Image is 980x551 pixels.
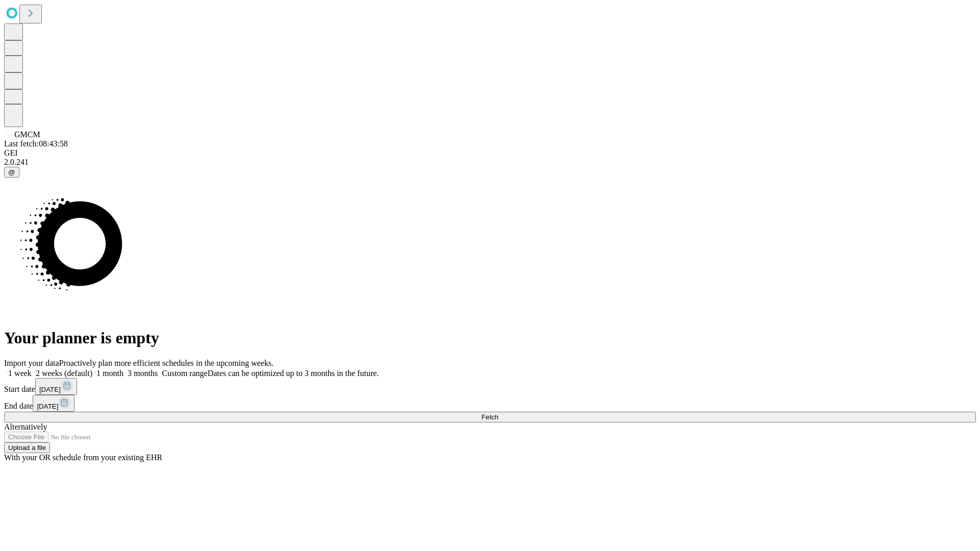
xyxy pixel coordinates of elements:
[96,369,124,378] span: 1 month
[4,139,68,148] span: Last fetch: 08:43:58
[39,386,61,393] span: [DATE]
[162,369,207,378] span: Custom range
[4,422,47,431] span: Alternatively
[4,359,59,367] span: Import your data
[4,395,976,412] div: End date
[4,158,976,167] div: 2.0.241
[4,329,976,347] h1: Your planner is empty
[4,167,19,178] button: @
[208,369,379,378] span: Dates can be optimized up to 3 months in the future.
[128,369,158,378] span: 3 months
[59,359,274,367] span: Proactively plan more efficient schedules in the upcoming weeks.
[35,378,77,395] button: [DATE]
[4,442,50,453] button: Upload a file
[14,130,40,139] span: GMCM
[481,413,498,421] span: Fetch
[37,403,58,410] span: [DATE]
[8,168,15,176] span: @
[36,369,92,378] span: 2 weeks (default)
[33,395,75,412] button: [DATE]
[8,369,32,378] span: 1 week
[4,378,976,395] div: Start date
[4,148,976,158] div: GEI
[4,453,162,462] span: With your OR schedule from your existing EHR
[4,412,976,422] button: Fetch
